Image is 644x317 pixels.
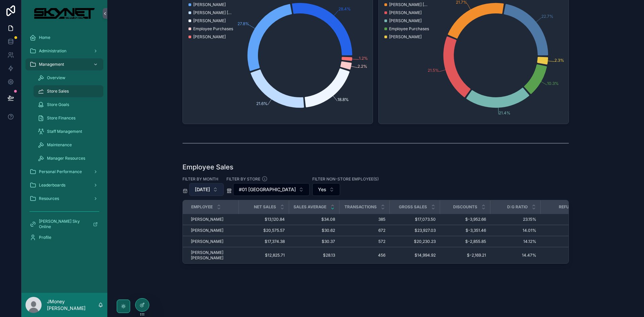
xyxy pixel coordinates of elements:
tspan: 22.7% [541,14,553,19]
label: Filter By Store [226,176,260,182]
span: 572 [343,239,385,244]
span: [PERSON_NAME] [389,10,422,15]
a: Manager Resources [34,152,103,164]
span: [PERSON_NAME] [PERSON_NAME] [389,2,429,7]
span: Store Sales [47,89,69,94]
a: Store Finances [34,112,103,124]
span: Employee Purchases [193,26,233,32]
span: Resources [39,196,59,201]
p: JMoney [PERSON_NAME] [47,298,98,312]
span: [PERSON_NAME] [193,18,226,23]
span: 385 [343,217,385,222]
span: $30.62 [293,228,335,233]
span: Gross Sales [399,204,427,210]
span: Management [39,62,64,67]
tspan: 27.8% [237,21,249,26]
img: App logo [34,8,94,19]
span: [PERSON_NAME] [193,2,226,7]
span: 14.47% [494,253,536,258]
span: #01 [GEOGRAPHIC_DATA] [239,186,296,193]
tspan: 10.3% [547,81,559,86]
span: Employee Purchases [389,26,429,32]
a: Maintenance [34,139,103,151]
span: [PERSON_NAME] Sky Online [39,219,88,229]
span: Refunds [559,204,578,210]
span: [PERSON_NAME] [PERSON_NAME] [193,10,233,15]
span: $12,825.71 [243,253,285,258]
span: $20,575.57 [243,228,285,233]
tspan: 21.5% [428,68,439,73]
span: $-3,351.46 [444,228,486,233]
span: Leaderboards [39,182,65,188]
span: 14.12% [494,239,536,244]
span: Manager Resources [47,156,85,161]
span: D:G Ratio [507,204,528,210]
span: Employee [191,204,213,210]
tspan: 1.2% [359,56,368,61]
span: $17,073.50 [393,217,436,222]
span: [PERSON_NAME] [193,34,226,40]
span: Discounts [453,204,477,210]
span: [PERSON_NAME] [389,18,422,23]
span: [PERSON_NAME] [191,228,223,233]
label: Filter non-store employee(s) [312,176,379,182]
span: $0.00 [544,239,587,244]
a: Administration [25,45,103,57]
span: 456 [343,253,385,258]
tspan: 21.4% [499,110,511,115]
div: scrollable content [21,27,107,252]
span: [PERSON_NAME] [191,217,223,222]
span: $0.00 [544,228,587,233]
span: $13,120.84 [243,217,285,222]
span: Sales Average [293,204,326,210]
a: Overview [34,72,103,84]
a: Leaderboards [25,179,103,191]
span: $0.00 [544,253,587,258]
tspan: 18.8% [337,97,349,102]
span: Overview [47,75,65,81]
span: $23,927.03 [393,228,436,233]
span: $14,994.92 [393,253,436,258]
a: Home [25,32,103,44]
span: Yes [318,186,326,193]
span: $34.08 [293,217,335,222]
span: Net Sales [254,204,276,210]
span: [DATE] [195,186,210,193]
a: Profile [25,231,103,244]
a: Store Goals [34,99,103,111]
span: Store Goals [47,102,69,107]
span: $17,374.38 [243,239,285,244]
span: Home [39,35,50,40]
span: [PERSON_NAME] [191,239,223,244]
button: Select Button [233,183,310,196]
span: Administration [39,48,66,54]
span: 672 [343,228,385,233]
span: $-2,169.21 [444,253,486,258]
a: Store Sales [34,85,103,97]
button: Select Button [312,183,340,196]
span: $0.00 [544,217,587,222]
span: Personal Performance [39,169,82,174]
tspan: 2.2% [358,64,367,69]
label: Filter by Month [182,176,218,182]
a: Staff Management [34,125,103,138]
h1: Employee Sales [182,162,233,172]
a: Personal Performance [25,166,103,178]
span: Profile [39,235,51,240]
span: Staff Management [47,129,82,134]
span: Maintenance [47,142,72,148]
a: Resources [25,193,103,205]
span: Store Finances [47,115,75,121]
span: $-2,855.85 [444,239,486,244]
a: Management [25,58,103,70]
button: Select Button [189,183,224,196]
span: $-3,952.66 [444,217,486,222]
span: $28.13 [293,253,335,258]
span: 23.15% [494,217,536,222]
span: [PERSON_NAME] [PERSON_NAME] [191,250,234,261]
tspan: 21.6% [256,101,268,106]
tspan: 28.4% [338,6,351,11]
span: $20,230.23 [393,239,436,244]
span: [PERSON_NAME] [389,34,422,40]
span: Transactions [344,204,377,210]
